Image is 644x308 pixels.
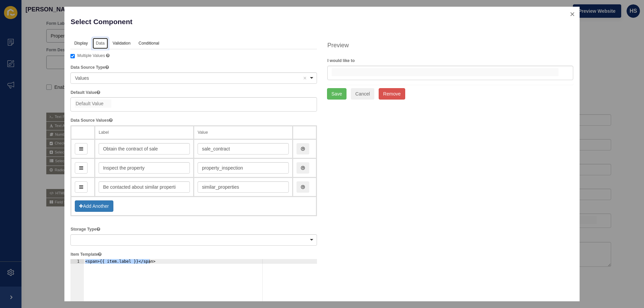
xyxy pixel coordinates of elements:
a: Conditional [135,38,163,50]
span: Values [75,75,89,81]
input: Multiple Values [70,54,75,58]
div: 1 [70,259,84,264]
label: I would like to [327,58,355,64]
a: Display [70,38,91,50]
label: Item Template [70,251,102,257]
button: Remove [379,88,405,100]
a: Data [92,38,108,50]
button: Save [327,88,346,100]
input: Default Value [75,100,111,108]
input: false [332,68,558,76]
button: Add Another [75,200,113,212]
a: Validation [109,38,134,50]
label: Default Value [70,89,100,96]
p: Select Component [70,13,317,30]
span: Multiple Values [77,53,105,58]
th: Label [95,126,194,139]
label: Data Source Type [70,64,109,70]
th: Value [194,126,293,139]
label: Data Source Values [70,117,112,123]
button: Remove item: 'values' [302,75,308,81]
button: Cancel [351,88,374,100]
label: Storage Type [70,226,100,232]
h4: Preview [327,41,573,50]
button: close [566,7,579,21]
